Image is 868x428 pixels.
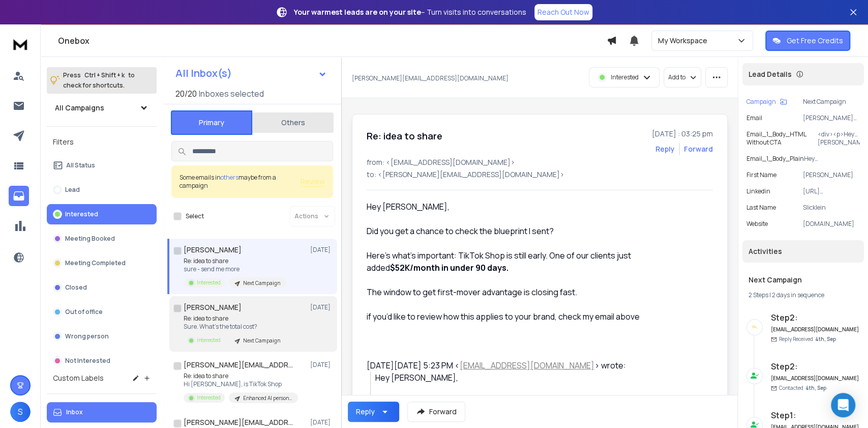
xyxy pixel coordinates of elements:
button: Forward [407,402,465,422]
p: website [746,220,768,228]
p: [DATE] [310,361,333,369]
p: Hey [PERSON_NAME], Noticed you're selling sustainable kids' clothing. In this market, unique prin... [804,155,860,163]
div: Here’s what’s important: TikTok Shop is still early. One of our clients just added [367,249,664,274]
p: Contacted [779,384,826,392]
p: sure - send me more [184,265,286,273]
h1: Re: idea to share [367,129,442,143]
p: [PERSON_NAME][EMAIL_ADDRESS][DOMAIN_NAME] [352,74,508,82]
p: Press to check for shortcuts. [63,70,135,91]
p: Meeting Booked [65,235,115,243]
h3: Inboxes selected [199,88,264,100]
p: Enhanced AI personalization [243,394,292,402]
p: Next Campaign [243,337,280,345]
p: <div><p>Hey [PERSON_NAME],</p><br><p>Noticed you're selling sustainable kids' clothing. In this m... [818,130,860,147]
h1: [PERSON_NAME] [184,245,242,255]
button: All Status [47,155,157,176]
h1: [PERSON_NAME][EMAIL_ADDRESS][DOMAIN_NAME] [184,417,295,427]
p: First Name [746,171,776,179]
p: Not Interested [65,357,110,365]
div: The window to get first-mover advantage is closing fast. [367,286,664,298]
button: Wrong person [47,326,157,347]
button: S [10,402,31,422]
button: Others [252,111,334,134]
button: Interested [47,204,157,224]
p: [DATE] [310,303,333,311]
p: Re: idea to share [184,315,286,323]
p: Next Campaign [803,98,860,106]
p: Hi [PERSON_NAME], is TikTok Shop [184,380,298,388]
div: Hey [PERSON_NAME], [375,372,664,384]
p: My Workspace [658,36,711,46]
h1: [PERSON_NAME] [184,302,242,312]
h6: [EMAIL_ADDRESS][DOMAIN_NAME] [771,375,860,382]
p: All Status [66,161,95,169]
img: logo [10,35,31,53]
h1: Onebox [58,35,607,47]
h6: Step 2 : [771,311,860,324]
p: [DATE] : 03:25 pm [652,129,713,139]
div: if you’d like to review how this applies to your brand, check my email above [367,310,664,323]
p: Email [746,114,762,122]
a: [EMAIL_ADDRESS][DOMAIN_NAME] [460,360,594,371]
strong: Your warmest leads are on your site [294,7,421,17]
h3: Filters [47,135,157,149]
p: [URL][DOMAIN_NAME][PERSON_NAME] [803,187,860,195]
p: Reply Received [779,335,836,343]
p: Interested [197,336,221,344]
a: Reach Out Now [534,4,592,20]
h1: All Campaigns [55,103,104,113]
button: Inbox [47,402,157,422]
div: Open Intercom Messenger [831,393,855,417]
p: Interested [65,210,98,218]
button: Primary [171,110,252,135]
h6: [EMAIL_ADDRESS][DOMAIN_NAME] [771,326,860,333]
button: Campaign [746,98,787,106]
span: 2 days in sequence [772,291,824,299]
p: [DATE] [310,418,333,426]
span: Review [301,177,325,187]
p: linkedin [746,187,770,195]
button: All Campaigns [47,98,157,118]
div: Some emails in maybe from a campaign [179,174,301,190]
p: Sure. What's the total cost? [184,323,286,331]
p: Wrong person [65,332,109,340]
button: Not Interested [47,351,157,371]
button: All Inbox(s) [167,63,335,83]
p: Email_1_Body_Plain [746,155,804,163]
p: Meeting Completed [65,259,126,267]
p: Campaign [746,98,776,106]
p: Inbox [66,408,83,416]
strong: $52K/month in under 90 days. [390,262,508,273]
p: Slicklein [803,204,860,212]
h1: [PERSON_NAME][EMAIL_ADDRESS][DOMAIN_NAME] [184,360,295,370]
p: Add to [668,73,685,81]
p: Re: idea to share [184,257,286,265]
div: Forward [684,144,713,154]
span: Ctrl + Shift + k [83,69,126,81]
span: 4th, Sep [805,384,826,391]
button: Closed [47,277,157,298]
p: [PERSON_NAME][EMAIL_ADDRESS][DOMAIN_NAME] [803,114,860,122]
div: [DATE][DATE] 5:23 PM < > wrote: [367,359,664,372]
div: Did you get a chance to check the blueprint I sent? [367,225,664,237]
p: [PERSON_NAME] [803,171,860,179]
span: 2 Steps [749,291,768,299]
span: 20 / 20 [175,88,197,100]
h3: Custom Labels [53,373,104,383]
div: Reply [356,407,375,417]
h1: Next Campaign [749,275,858,285]
p: Interested [197,394,221,402]
p: to: <[PERSON_NAME][EMAIL_ADDRESS][DOMAIN_NAME]> [367,169,713,180]
button: Lead [47,180,157,200]
p: Email_1_Body_HTML without CTA [746,130,818,147]
h6: Step 1 : [771,409,860,421]
button: Get Free Credits [765,31,850,51]
p: Out of office [65,308,103,316]
div: Hey [PERSON_NAME], [367,201,664,213]
p: Get Free Credits [787,36,843,46]
p: Closed [65,283,87,292]
p: Interested [197,279,221,287]
button: Out of office [47,302,157,322]
p: Re: idea to share [184,372,298,380]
